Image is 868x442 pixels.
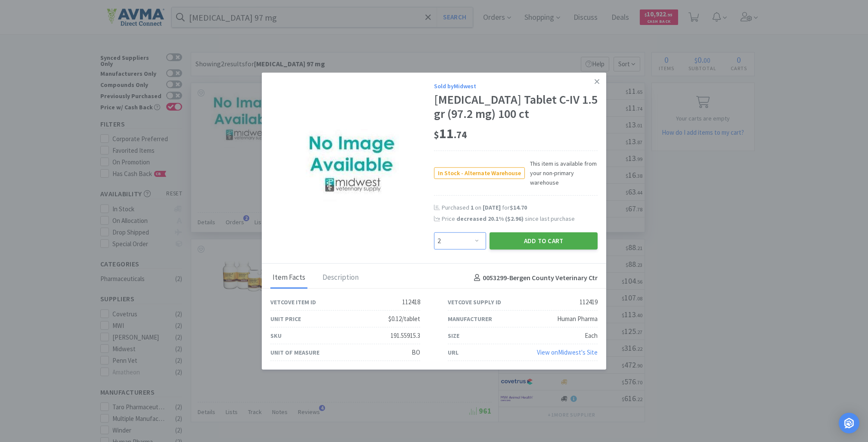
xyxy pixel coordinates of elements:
div: Unit of Measure [270,348,319,357]
span: $ [434,129,439,141]
div: Vetcove Supply ID [448,297,501,307]
div: 112419 [580,297,598,307]
div: URL [448,348,459,357]
div: 191.55915.3 [391,331,420,341]
img: cc6d52b282b24084bfea16edc6beb9a5_112419.jpeg [306,129,399,201]
div: BO [412,347,420,358]
span: 1 [471,204,474,211]
div: Price since last purchase [442,214,598,223]
div: Purchased on for [442,204,598,212]
div: Description [320,267,361,289]
div: Each [585,331,598,341]
button: Add to Cart [490,232,598,250]
div: Human Pharma [557,314,598,324]
div: Item Facts [270,267,307,289]
span: In Stock - Alternate Warehouse [434,167,524,178]
div: Open Intercom Messenger [839,413,859,433]
span: [DATE] [483,204,501,211]
span: $2.96 [507,215,521,223]
div: Unit Price [270,314,301,324]
div: SKU [270,331,282,340]
h4: 0053299 - Bergen County Veterinary Ctr [471,272,598,283]
span: 11 [434,125,467,142]
div: $0.12/tablet [388,314,420,324]
div: Size [448,331,459,340]
div: Vetcove Item ID [270,297,316,307]
div: 112418 [402,297,420,307]
div: Sold by Midwest [434,81,598,90]
a: View onMidwest's Site [537,348,598,356]
span: . 74 [454,129,467,141]
span: decreased 20.1 % ( ) [456,215,524,223]
div: [MEDICAL_DATA] Tablet C-IV 1.5 gr (97.2 mg) 100 ct [434,93,598,121]
span: This item is available from your non-primary warehouse [525,158,598,187]
span: $14.70 [510,204,527,211]
div: Manufacturer [448,314,492,324]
